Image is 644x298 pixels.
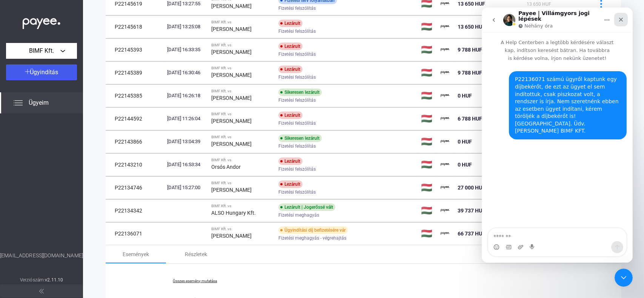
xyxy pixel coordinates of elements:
div: [DATE] 15:27:00 [167,184,205,191]
td: 🇭🇺 [418,176,438,199]
div: Lezárult [278,180,303,188]
img: payee-logo [441,91,450,100]
span: 27 000 HUF [458,185,485,191]
strong: [PERSON_NAME] [211,26,252,32]
div: Lezárult | Jogerőssé vált [278,203,335,211]
div: Sikeresen lezárult [278,134,322,142]
strong: [PERSON_NAME] [211,141,252,147]
div: [DATE] 13:04:39 [167,138,205,145]
img: list.svg [14,98,23,107]
td: 🇭🇺 [418,38,438,61]
span: BIMF Kft. [29,46,54,55]
img: payee-logo [441,45,450,54]
td: 🇭🇺 [418,61,438,84]
div: [DATE] 16:30:46 [167,69,205,76]
span: 13 650 HUF [527,2,551,7]
img: payee-logo [441,183,450,192]
span: 13 650 HUF [458,1,485,7]
div: [DATE] 11:26:04 [167,115,205,122]
div: BIMF Kft. vs [211,204,272,208]
strong: ALSO Hungary Kft. [211,210,256,216]
img: payee-logo [441,229,450,238]
td: P22134342 [106,199,164,222]
strong: [PERSON_NAME] [211,118,252,124]
span: 13 650 HUF [458,24,485,30]
span: 39 737 HUF [458,208,485,214]
td: 🇭🇺 [418,15,438,38]
span: 0 HUF [458,139,472,145]
span: Fizetési felszólítás [278,142,316,151]
span: Fizetési felszólítás [278,96,316,105]
div: Lezárult [278,66,303,73]
iframe: Intercom live chat [482,8,633,263]
strong: [PERSON_NAME] [211,72,252,78]
td: P22145385 [106,84,164,107]
span: Fizetési meghagyás - végrehajtás [278,234,346,243]
img: plus-white.svg [25,69,30,74]
span: 9 788 HUF [458,47,482,53]
strong: [PERSON_NAME] [211,95,252,101]
span: Fizetési meghagyás [278,211,319,220]
td: 🇭🇺 [418,107,438,130]
div: [DATE] 13:25:08 [167,23,205,31]
td: P22134746 [106,176,164,199]
span: Ügyindítás [30,69,58,76]
span: 0 HUF [458,93,472,99]
div: BIMF Kft. vs [211,135,272,139]
td: P22145389 [106,61,164,84]
div: Lezárult [278,112,303,119]
strong: Orsós Andor [211,164,241,170]
a: Összes esemény mutatása [143,279,247,283]
img: white-payee-white-dot.svg [23,14,60,29]
td: 🇭🇺 [418,84,438,107]
span: Fizetési felszólítás [278,27,316,36]
td: P22143210 [106,153,164,176]
div: BIMF Kft. vs [211,20,272,24]
span: 66 737 HUF [458,231,485,237]
td: P22143866 [106,130,164,153]
div: Ügyindítási díj befizetésére vár [278,226,348,234]
div: [DATE] 16:26:18 [167,92,205,99]
img: arrow-double-left-grey.svg [39,289,44,293]
div: Sikeresen lezárult [278,89,322,96]
td: 🇭🇺 [418,153,438,176]
img: payee-logo [441,114,450,123]
div: Részletek [185,250,207,259]
div: Lezárult [278,20,303,27]
strong: v2.11.10 [45,277,63,283]
span: Fizetési felszólítás [278,50,316,59]
div: BIMF Kft. vs [211,66,272,70]
span: Ügyeim [29,98,49,107]
td: 🇭🇺 [418,199,438,222]
div: BIMF Kft. vs [211,112,272,116]
td: P22136071 [106,222,164,245]
span: 6 788 HUF [458,116,482,122]
button: Ügyindítás [6,64,77,80]
strong: [PERSON_NAME] [211,233,252,239]
img: payee-logo [441,160,450,169]
img: payee-logo [441,22,450,31]
div: [DATE] 16:53:34 [167,161,205,168]
div: Lezárult [278,43,303,50]
button: BIMF Kft. [6,43,77,59]
span: 0 HUF [458,162,472,168]
div: BIMF Kft. vs [211,158,272,162]
div: Lezárult [278,157,303,165]
div: BIMF Kft. vs [211,43,272,47]
strong: [PERSON_NAME] [211,3,252,9]
span: Fizetési felszólítás [278,73,316,82]
img: payee-logo [441,206,450,215]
